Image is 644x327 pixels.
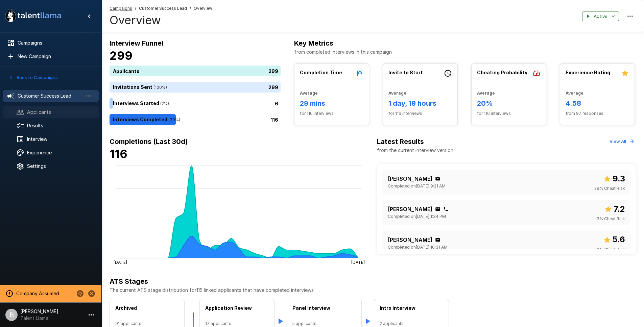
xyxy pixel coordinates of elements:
[110,277,148,285] b: ATS Stages
[268,84,278,91] p: 299
[388,110,452,117] span: for 116 interviews
[435,206,440,212] div: Click to copy
[613,234,625,244] b: 5.6
[477,70,527,75] b: Cheating Probability
[388,98,452,109] h6: 1 day, 19 hours
[604,203,625,216] span: Overall score out of 10
[292,320,356,327] span: 5 applicants
[388,183,446,190] span: Completed on [DATE] 9:21 AM
[300,91,318,96] b: Average
[139,5,187,12] span: Customer Success Lead
[115,320,179,327] span: 91 applicants
[294,39,333,47] b: Key Metrics
[582,11,619,22] button: Active
[477,110,541,117] span: for 116 interviews
[613,174,625,183] b: 9.3
[603,172,625,185] span: Overall score out of 10
[194,5,212,12] span: Overview
[110,49,133,62] b: 299
[608,136,636,147] button: View All
[388,236,432,244] p: [PERSON_NAME]
[300,110,363,117] span: for 116 interviews
[110,39,163,47] b: Interview Funnel
[603,233,625,246] span: Overall score out of 10
[566,110,629,117] span: from 97 responses
[275,100,278,107] p: 6
[110,137,188,146] b: Completions (Last 30d)
[377,147,453,154] p: from the current interview version
[292,305,330,311] b: Panel Interview
[271,116,278,123] p: 116
[388,205,432,213] p: [PERSON_NAME]
[388,175,432,183] p: [PERSON_NAME]
[388,70,423,75] b: Invite to Start
[268,68,278,75] p: 299
[294,49,636,55] p: from completed interviews in this campaign
[594,185,625,192] span: 29 % Cheat Risk
[377,137,424,146] b: Latest Results
[300,70,342,75] b: Completion Time
[380,320,443,327] span: 2 applicants
[477,91,495,96] b: Average
[443,206,449,212] div: Click to copy
[351,259,365,265] tspan: [DATE]
[477,98,541,109] h6: 20%
[435,237,440,243] div: Click to copy
[135,5,136,12] span: /
[388,91,406,96] b: Average
[435,176,440,181] div: Click to copy
[597,246,625,253] span: 8 % Cheat Risk
[566,98,629,109] h6: 4.58
[110,6,132,11] u: Campaigns
[115,305,137,311] b: Archived
[110,147,127,161] b: 116
[110,287,636,294] p: The current ATS stage distribution for 115 linked applicants that have completed interviews
[566,70,610,75] b: Experience Rating
[114,259,127,265] tspan: [DATE]
[300,98,363,109] h6: 29 mins
[380,305,415,311] b: Intro Interview
[205,305,252,311] b: Application Review
[614,204,625,214] b: 7.2
[597,216,625,222] span: 3 % Cheat Risk
[388,244,448,251] span: Completed on [DATE] 10:31 AM
[566,91,583,96] b: Average
[190,5,191,12] span: /
[110,13,212,27] h4: Overview
[388,213,446,220] span: Completed on [DATE] 1:34 PM
[205,320,269,327] span: 17 applicants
